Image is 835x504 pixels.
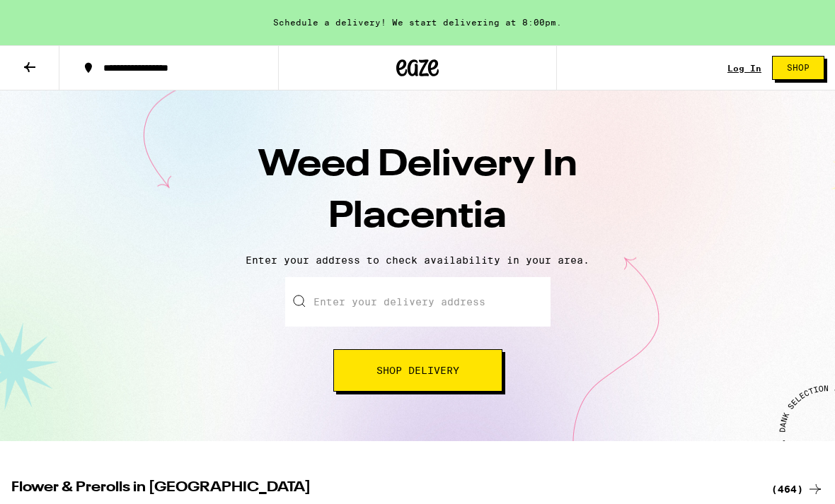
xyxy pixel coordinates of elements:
[14,254,821,266] p: Enter your address to check availability in your area.
[285,277,551,327] input: Enter your delivery address
[333,349,502,392] button: Shop Delivery
[170,140,665,243] h1: Weed Delivery In
[771,481,824,498] a: (464)
[328,199,507,235] span: Placentia
[787,64,810,72] span: Shop
[772,56,824,80] button: Shop
[761,56,835,80] a: Shop
[727,64,761,73] a: Log In
[376,365,459,375] span: Shop Delivery
[11,481,754,498] h2: Flower & Prerolls in [GEOGRAPHIC_DATA]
